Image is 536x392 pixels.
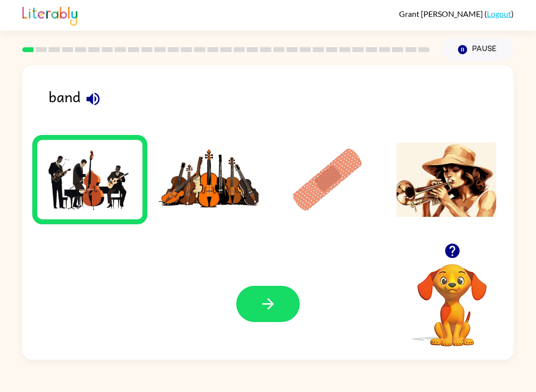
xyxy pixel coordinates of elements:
img: Answer choice 2 [159,142,259,217]
div: band [49,85,514,122]
span: Grant [PERSON_NAME] [399,9,484,18]
img: Answer choice 1 [40,142,140,217]
img: Literably [22,4,77,26]
button: Pause [442,38,514,61]
div: ( ) [399,9,514,18]
a: Logout [487,9,511,18]
img: Answer choice 4 [397,142,497,217]
img: Answer choice 3 [277,142,378,217]
video: Your browser must support playing .mp4 files to use Literably. Please try using another browser. [402,249,502,348]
